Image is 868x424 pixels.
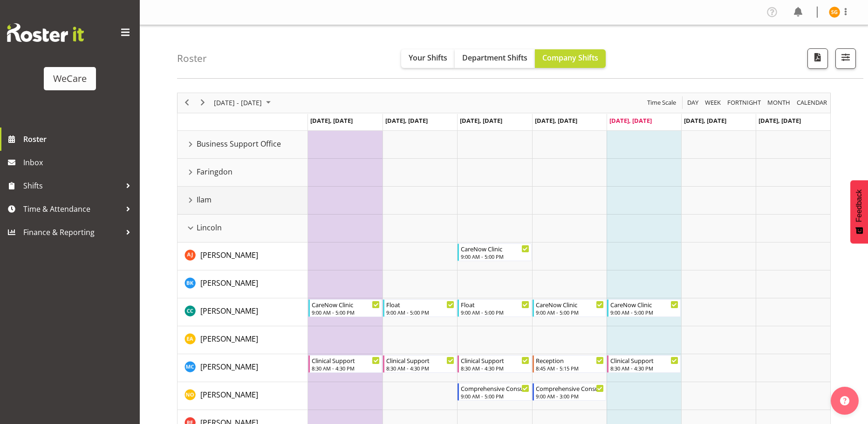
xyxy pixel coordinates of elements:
div: CareNow Clinic [312,300,380,309]
span: Week [704,97,722,108]
div: Mary Childs"s event - Clinical Support Begin From Wednesday, September 24, 2025 at 8:30:00 AM GMT... [458,355,531,373]
div: Comprehensive Consult [461,384,529,393]
span: Business Support Office [197,138,281,149]
span: Day [686,97,699,108]
td: Business Support Office resource [178,131,308,159]
button: Timeline Day [686,97,700,108]
div: 9:00 AM - 5:00 PM [536,309,604,316]
span: [DATE], [DATE] [759,116,801,125]
span: Shifts [23,179,121,193]
div: 9:00 AM - 5:00 PM [461,309,529,316]
button: Filter Shifts [835,48,856,69]
td: Faringdon resource [178,159,308,187]
button: Company Shifts [535,49,606,68]
button: Your Shifts [401,49,455,68]
div: Clinical Support [312,356,380,365]
span: [PERSON_NAME] [200,250,258,260]
div: September 22 - 28, 2025 [211,93,276,113]
div: Mary Childs"s event - Clinical Support Begin From Monday, September 22, 2025 at 8:30:00 AM GMT+12... [308,355,382,373]
span: calendar [796,97,828,108]
div: CareNow Clinic [536,300,604,309]
button: Feedback - Show survey [850,180,868,243]
div: Comprehensive Consult [536,384,604,393]
span: Finance & Reporting [23,225,121,239]
button: Next [197,97,209,108]
div: Mary Childs"s event - Clinical Support Begin From Tuesday, September 23, 2025 at 8:30:00 AM GMT+1... [383,355,457,373]
button: September 2025 [212,97,275,108]
div: Mary Childs"s event - Clinical Support Begin From Friday, September 26, 2025 at 8:30:00 AM GMT+12... [607,355,681,373]
button: Time Scale [646,97,678,108]
img: sanjita-gurung11279.jpg [829,7,840,18]
span: Faringdon [197,166,232,177]
div: Float [461,300,529,309]
div: Charlotte Courtney"s event - CareNow Clinic Begin From Thursday, September 25, 2025 at 9:00:00 AM... [533,299,606,317]
td: Ilam resource [178,187,308,215]
h4: Roster [177,53,207,64]
a: [PERSON_NAME] [200,361,258,372]
div: 8:30 AM - 4:30 PM [312,364,380,372]
span: Lincoln [197,222,222,233]
img: help-xxl-2.png [840,396,849,405]
span: [DATE], [DATE] [535,116,577,125]
button: Previous [181,97,193,108]
div: 8:30 AM - 4:30 PM [461,364,529,372]
span: [PERSON_NAME] [200,390,258,400]
div: 8:30 AM - 4:30 PM [386,364,454,372]
div: Clinical Support [461,356,529,365]
button: Month [795,97,829,108]
div: Charlotte Courtney"s event - CareNow Clinic Begin From Monday, September 22, 2025 at 9:00:00 AM G... [308,299,382,317]
span: Company Shifts [542,53,598,63]
span: [DATE], [DATE] [684,116,726,125]
button: Fortnight [726,97,763,108]
div: Charlotte Courtney"s event - CareNow Clinic Begin From Friday, September 26, 2025 at 9:00:00 AM G... [607,299,681,317]
div: 9:00 AM - 5:00 PM [461,392,529,400]
div: 9:00 AM - 5:00 PM [386,309,454,316]
span: Inbox [23,155,135,169]
a: [PERSON_NAME] [200,333,258,344]
div: Charlotte Courtney"s event - Float Begin From Tuesday, September 23, 2025 at 9:00:00 AM GMT+12:00... [383,299,457,317]
span: [PERSON_NAME] [200,334,258,344]
div: Reception [536,356,604,365]
div: 9:00 AM - 5:00 PM [312,309,380,316]
div: previous period [179,93,195,113]
div: Natasha Ottley"s event - Comprehensive Consult Begin From Wednesday, September 24, 2025 at 9:00:0... [458,383,531,401]
span: Time & Attendance [23,202,121,216]
span: Fortnight [726,97,762,108]
div: CareNow Clinic [610,300,678,309]
a: [PERSON_NAME] [200,305,258,316]
a: [PERSON_NAME] [200,249,258,261]
span: Department Shifts [462,53,527,63]
td: Brian Ko resource [178,270,308,298]
span: Your Shifts [409,53,447,63]
span: Time Scale [646,97,677,108]
div: CareNow Clinic [461,244,529,253]
div: next period [195,93,211,113]
button: Department Shifts [455,49,535,68]
div: Clinical Support [610,356,678,365]
a: [PERSON_NAME] [200,389,258,400]
div: 9:00 AM - 5:00 PM [461,253,529,260]
div: 9:00 AM - 3:00 PM [536,392,604,400]
div: Charlotte Courtney"s event - Float Begin From Wednesday, September 24, 2025 at 9:00:00 AM GMT+12:... [458,299,531,317]
a: [PERSON_NAME] [200,277,258,289]
span: [DATE], [DATE] [460,116,502,125]
button: Timeline Week [704,97,723,108]
span: Feedback [855,189,863,222]
div: WeCare [53,72,87,86]
div: Amy Johannsen"s event - CareNow Clinic Begin From Wednesday, September 24, 2025 at 9:00:00 AM GMT... [458,243,531,261]
span: Roster [23,132,135,146]
span: Ilam [197,194,212,205]
div: Natasha Ottley"s event - Comprehensive Consult Begin From Thursday, September 25, 2025 at 9:00:00... [533,383,606,401]
button: Timeline Month [766,97,792,108]
span: [PERSON_NAME] [200,306,258,316]
div: 9:00 AM - 5:00 PM [610,309,678,316]
td: Lincoln resource [178,215,308,242]
span: [DATE] - [DATE] [213,97,263,108]
button: Download a PDF of the roster according to the set date range. [807,48,828,69]
td: Natasha Ottley resource [178,382,308,410]
div: 8:45 AM - 5:15 PM [536,364,604,372]
span: [DATE], [DATE] [609,116,652,125]
div: Float [386,300,454,309]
